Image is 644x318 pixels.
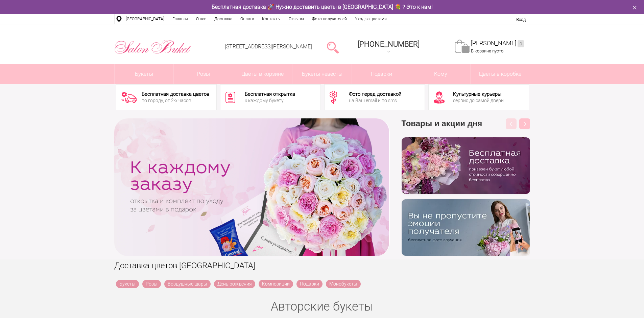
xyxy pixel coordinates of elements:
[142,280,161,288] a: Розы
[296,280,323,288] a: Подарки
[411,64,470,84] span: Кому
[114,259,530,272] h1: Доставка цветов [GEOGRAPHIC_DATA]
[349,92,401,97] div: Фото перед доставкой
[258,14,285,24] a: Контакты
[518,40,524,47] ins: 0
[164,280,211,288] a: Воздушные шары
[192,14,210,24] a: О нас
[115,64,174,84] a: Букеты
[109,3,535,10] div: Бесплатная доставка 🚀 Нужно доставить цветы в [GEOGRAPHIC_DATA] 💐 ? Это к нам!
[471,48,503,53] span: В корзине пусто
[114,38,192,56] img: Цветы Нижний Новгород
[402,199,530,256] img: v9wy31nijnvkfycrkduev4dhgt9psb7e.png.webp
[225,43,312,50] a: [STREET_ADDRESS][PERSON_NAME]
[245,98,295,103] div: к каждому букету
[142,92,209,97] div: Бесплатная доставка цветов
[326,280,361,288] a: Монобукеты
[214,280,255,288] a: День рождения
[122,14,168,24] a: [GEOGRAPHIC_DATA]
[236,14,258,24] a: Оплата
[354,38,424,57] a: [PHONE_NUMBER]
[233,64,292,84] a: Цветы в корзине
[519,118,530,129] button: Next
[453,92,504,97] div: Культурные курьеры
[453,98,504,103] div: сервис до самой двери
[245,92,295,97] div: Бесплатная открытка
[271,299,373,314] a: Авторские букеты
[210,14,236,24] a: Доставка
[402,137,530,194] img: hpaj04joss48rwypv6hbykmvk1dj7zyr.png.webp
[142,98,209,103] div: по городу, от 2-х часов
[402,118,530,137] h3: Товары и акции дня
[471,40,524,47] a: [PERSON_NAME]
[352,64,411,84] a: Подарки
[308,14,351,24] a: Фото получателей
[351,14,391,24] a: Уход за цветами
[358,40,420,48] span: [PHONE_NUMBER]
[516,17,526,22] a: Вход
[116,280,139,288] a: Букеты
[285,14,308,24] a: Отзывы
[174,64,233,84] a: Розы
[168,14,192,24] a: Главная
[292,64,352,84] a: Букеты невесты
[349,98,401,103] div: на Ваш email и по sms
[259,280,293,288] a: Композиции
[471,64,530,84] a: Цветы в коробке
